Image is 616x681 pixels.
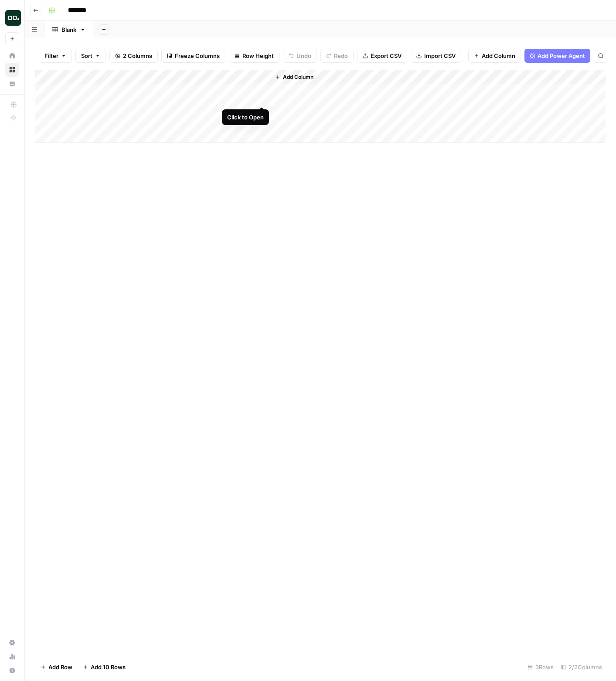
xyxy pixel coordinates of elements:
button: Add 10 Rows [78,660,131,674]
span: 2 Columns [123,51,152,60]
span: Filter [44,51,58,60]
span: Add Column [482,51,515,60]
button: Workspace: Airops Tinte N+1 [5,7,19,29]
button: Export CSV [357,49,407,63]
button: Import CSV [411,49,461,63]
a: Home [5,49,19,63]
span: Undo [296,51,311,60]
span: Add Power Agent [538,51,585,60]
span: Sort [81,51,92,60]
span: Export CSV [371,51,402,60]
div: 3 Rows [524,660,557,674]
button: Sort [75,49,106,63]
a: Blank [44,21,93,38]
span: Import CSV [424,51,456,60]
span: Freeze Columns [175,51,220,60]
button: Add Column [272,71,317,83]
span: Redo [334,51,348,60]
a: Browse [5,63,19,77]
button: Row Height [229,49,279,63]
button: Filter [39,49,72,63]
span: Add Column [283,73,313,81]
div: Click to Open [227,113,264,122]
a: Your Data [5,77,19,91]
button: Help + Support [5,664,19,678]
span: Row Height [242,51,274,60]
button: Freeze Columns [161,49,225,63]
span: Add Row [48,663,72,671]
img: Airops Tinte N+1 Logo [5,10,21,26]
button: 2 Columns [109,49,158,63]
button: Add Power Agent [524,49,590,63]
a: Settings [5,636,19,650]
a: Usage [5,650,19,664]
button: Add Row [35,660,78,674]
div: Blank [61,25,76,34]
button: Undo [283,49,317,63]
div: 2/2 Columns [557,660,606,674]
button: Add Column [468,49,521,63]
span: Add 10 Rows [91,663,126,671]
button: Redo [320,49,354,63]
